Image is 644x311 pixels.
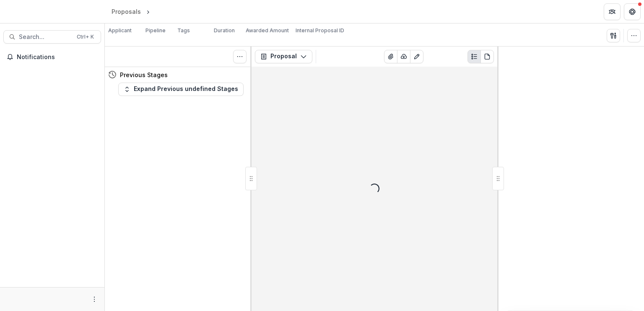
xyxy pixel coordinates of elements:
[296,27,344,34] p: Internal Proposal ID
[467,50,481,63] button: Plaintext view
[108,5,144,18] a: Proposals
[145,27,166,34] p: Pipeline
[480,50,494,63] button: PDF view
[89,294,99,304] button: More
[3,50,101,64] button: Notifications
[604,3,621,20] button: Partners
[17,54,98,61] span: Notifications
[246,27,289,34] p: Awarded Amount
[624,3,641,20] button: Get Help
[112,7,141,16] div: Proposals
[19,34,72,41] span: Search...
[75,32,96,41] div: Ctrl + K
[384,50,397,63] button: View Attached Files
[108,27,132,34] p: Applicant
[120,70,168,79] h4: Previous Stages
[3,30,101,44] button: Search...
[410,50,423,63] button: Edit as form
[233,50,247,63] button: Toggle View Cancelled Tasks
[118,83,244,96] button: Expand Previous undefined Stages
[214,27,235,34] p: Duration
[255,50,312,63] button: Proposal
[177,27,190,34] p: Tags
[108,5,187,18] nav: breadcrumb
